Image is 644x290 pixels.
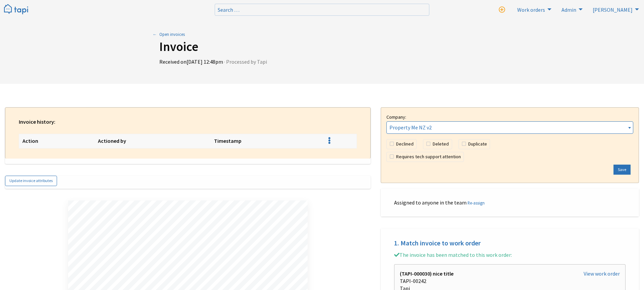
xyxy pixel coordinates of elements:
[386,152,464,162] label: Requires tech support attention
[386,121,633,133] span: Property Me NZ v2
[593,6,633,13] span: [PERSON_NAME]
[5,176,57,186] a: Update invoice attributes
[513,4,553,15] a: Work orders
[394,251,626,258] p: The invoice has been matched to this work order:
[423,139,452,149] label: Deleted
[218,6,239,13] span: Search …
[159,58,485,65] p: Received on
[517,6,545,13] span: Work orders
[19,118,55,125] strong: Invoice history:
[186,58,223,65] span: 10/9/2025 at 12:48pm
[499,7,505,13] i: New work order
[159,31,485,38] a: Open invoices
[4,4,28,15] img: Tapi logo
[95,134,211,149] th: Actioned by
[381,188,639,217] div: Assigned to anyone in the team
[224,58,267,65] span: · Processed by Tapi
[159,39,485,54] h1: Invoice
[589,4,641,15] a: [PERSON_NAME]
[19,134,95,149] th: Action
[459,139,490,149] label: Duplicate
[387,122,633,133] span: Property Me NZ v2
[589,4,641,15] li: Rebekah
[468,200,485,206] a: Re-assign
[400,270,453,277] strong: (TAPI-000030) nice title
[557,4,584,15] a: Admin
[561,6,576,13] span: Admin
[394,238,626,248] h3: 1. Match invoice to work order
[613,165,631,175] button: Save
[386,113,633,121] label: Company:
[386,139,417,149] label: Declined
[211,134,325,149] th: Timestamp
[584,270,620,277] a: View work order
